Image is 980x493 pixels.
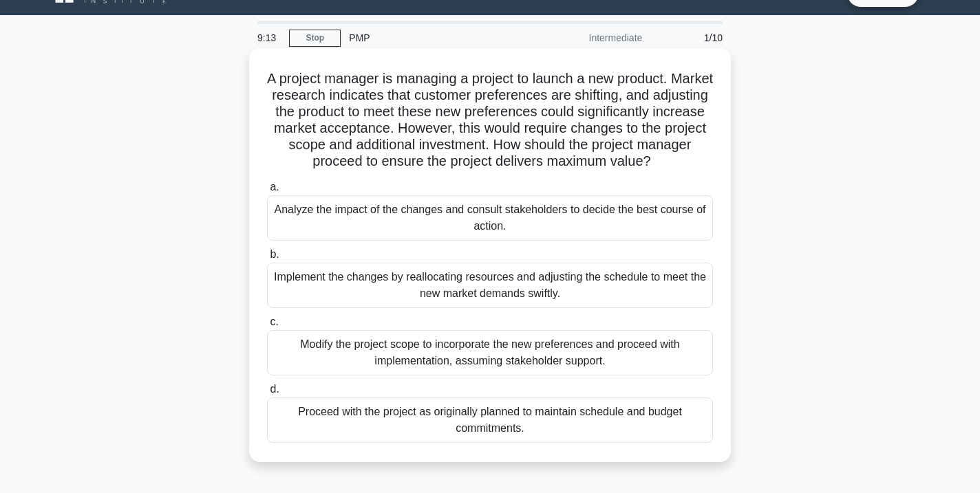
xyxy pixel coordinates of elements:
[267,195,713,241] div: Analyze the impact of the changes and consult stakeholders to decide the best course of action.
[249,24,289,52] div: 9:13
[267,330,713,375] div: Modify the project scope to incorporate the new preferences and proceed with implementation, assu...
[270,248,279,260] span: b.
[530,24,650,52] div: Intermediate
[266,70,714,171] h5: A project manager is managing a project to launch a new product. Market research indicates that c...
[341,24,530,52] div: PMP
[270,383,279,395] span: d.
[650,24,731,52] div: 1/10
[270,181,279,193] span: a.
[267,397,713,443] div: Proceed with the project as originally planned to maintain schedule and budget commitments.
[267,263,713,308] div: Implement the changes by reallocating resources and adjusting the schedule to meet the new market...
[289,30,341,47] a: Stop
[270,316,278,327] span: c.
